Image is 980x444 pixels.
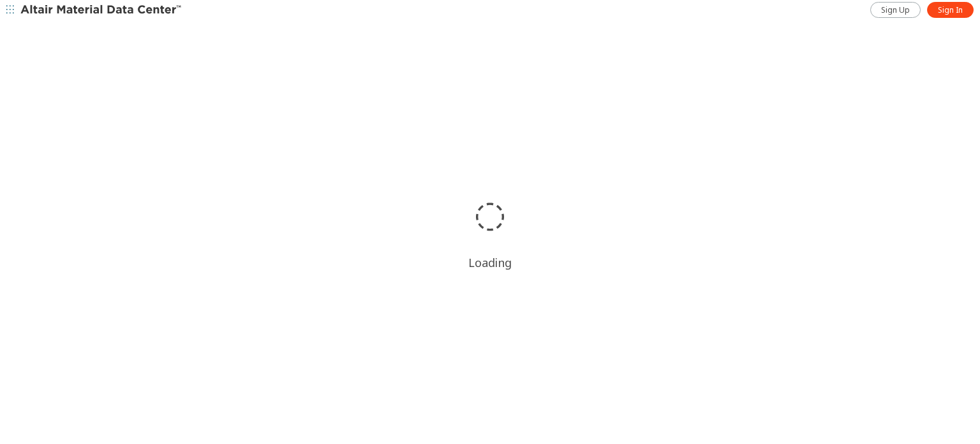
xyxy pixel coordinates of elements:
[468,255,512,270] div: Loading
[870,2,921,18] a: Sign Up
[20,4,183,17] img: Altair Material Data Center
[927,2,974,18] a: Sign In
[881,5,910,15] span: Sign Up
[938,5,963,15] span: Sign In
